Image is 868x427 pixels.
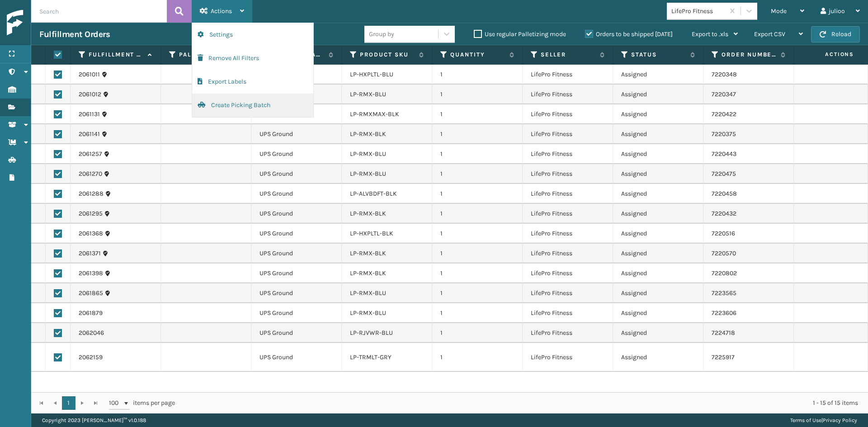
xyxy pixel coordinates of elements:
td: UPS Ground [251,343,342,372]
td: UPS Ground [251,244,342,263]
span: items per page [109,396,175,410]
button: Reload [811,26,860,42]
a: LP-TRMLT-GRY [350,353,392,361]
td: Assigned [613,184,703,204]
td: 7220375 [703,124,794,144]
td: 7225917 [703,343,794,372]
span: Actions [211,7,232,15]
td: LifePro Fitness [523,184,613,204]
td: LifePro Fitness [523,263,613,283]
td: LifePro Fitness [523,84,613,104]
label: Status [631,51,686,59]
a: 2061011 [79,70,100,79]
td: 1 [432,244,523,263]
button: Settings [192,23,313,47]
td: 1 [432,124,523,144]
span: Actions [797,47,859,62]
td: 1 [432,84,523,104]
td: 7220432 [703,204,794,224]
a: LP-ALVBDFT-BLK [350,190,397,197]
a: 2061288 [79,189,104,198]
button: Create Picking Batch [192,94,313,117]
td: UPS Ground [251,303,342,323]
td: 7223606 [703,303,794,323]
a: LP-RMXMAX-BLK [350,110,399,118]
td: LifePro Fitness [523,343,613,372]
td: Assigned [613,84,703,104]
a: LP-HXPLTL-BLU [350,70,393,78]
td: LifePro Fitness [523,204,613,224]
a: LP-RMX-BLK [350,269,386,277]
a: 1 [62,396,75,410]
div: LifePro Fitness [671,6,725,16]
td: 1 [432,164,523,184]
span: Export CSV [754,30,785,38]
td: 1 [432,184,523,204]
span: Export to .xls [692,30,728,38]
label: Order Number [722,51,776,59]
a: LP-RMX-BLU [350,289,386,297]
td: 1 [432,204,523,224]
td: Assigned [613,204,703,224]
td: 1 [432,343,523,372]
td: UPS Ground [251,124,342,144]
td: Assigned [613,303,703,323]
td: 1 [432,283,523,303]
a: 2061270 [79,169,102,178]
a: LP-RMX-BLK [350,130,386,138]
td: 1 [432,65,523,84]
td: LifePro Fitness [523,144,613,164]
td: LifePro Fitness [523,164,613,184]
a: 2061371 [79,249,101,258]
td: LifePro Fitness [523,124,613,144]
td: 7220570 [703,244,794,263]
td: UPS Ground [251,164,342,184]
td: LifePro Fitness [523,283,613,303]
td: Assigned [613,323,703,343]
label: Use regular Palletizing mode [474,30,566,38]
td: 7220458 [703,184,794,204]
td: LifePro Fitness [523,104,613,124]
label: Product SKU [360,51,415,59]
td: 7220802 [703,263,794,283]
td: Assigned [613,124,703,144]
div: | [790,413,857,427]
td: 1 [432,303,523,323]
label: Seller [541,51,595,59]
a: LP-RMX-BLU [350,170,386,178]
span: Mode [771,7,787,15]
h3: Fulfillment Orders [39,29,110,40]
td: UPS Ground [251,224,342,244]
td: Assigned [613,144,703,164]
td: Assigned [613,104,703,124]
div: 1 - 15 of 15 items [188,399,858,408]
td: UPS Ground [251,204,342,224]
td: 7223565 [703,283,794,303]
label: Pallet Name [179,51,234,59]
a: LP-RMX-BLU [350,90,386,98]
a: 2061368 [79,229,103,238]
label: Quantity [450,51,505,59]
td: 1 [432,323,523,343]
a: LP-RMX-BLU [350,309,386,317]
a: 2061865 [79,289,103,298]
td: UPS Ground [251,263,342,283]
td: UPS Ground [251,184,342,204]
td: UPS Ground [251,323,342,343]
a: LP-HXPLTL-BLK [350,230,393,237]
a: 2061012 [79,90,101,99]
a: 2061879 [79,309,103,318]
label: Fulfillment Order Id [89,51,143,59]
div: Group by [369,29,394,39]
td: LifePro Fitness [523,224,613,244]
a: 2062159 [79,353,103,362]
a: Terms of Use [790,417,821,423]
a: Privacy Policy [823,417,857,423]
a: LP-RMX-BLK [350,210,386,217]
td: LifePro Fitness [523,323,613,343]
td: LifePro Fitness [523,65,613,84]
td: Assigned [613,244,703,263]
td: Assigned [613,263,703,283]
td: LifePro Fitness [523,303,613,323]
a: LP-RMX-BLU [350,150,386,158]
